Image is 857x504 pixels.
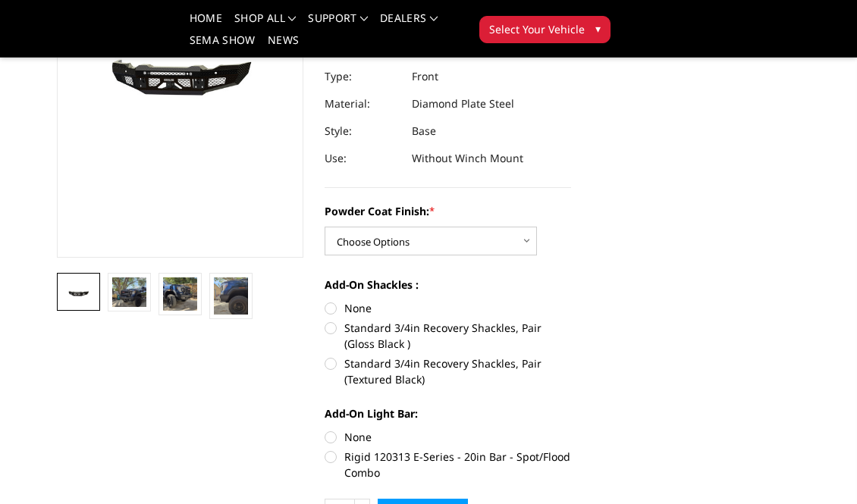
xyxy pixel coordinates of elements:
[214,277,248,315] img: 2020-2023 GMC Sierra 2500-3500 - FT Series - Base Front Bumper
[268,35,299,57] a: News
[479,16,611,43] button: Select Your Vehicle
[325,63,400,90] dt: Type:
[190,35,256,57] a: SEMA Show
[325,320,571,352] label: Standard 3/4in Recovery Shackles, Pair (Gloss Black )
[781,431,857,504] iframe: Chat Widget
[325,355,571,387] label: Standard 3/4in Recovery Shackles, Pair (Textured Black)
[412,145,523,172] dd: Without Winch Mount
[325,145,400,172] dt: Use:
[112,277,146,307] img: 2020-2023 GMC Sierra 2500-3500 - FT Series - Base Front Bumper
[234,13,296,35] a: shop all
[325,405,571,421] label: Add-On Light Bar:
[595,20,601,36] span: ▾
[325,117,400,145] dt: Style:
[412,90,514,117] dd: Diamond Plate Steel
[325,90,400,117] dt: Material:
[325,449,571,481] label: Rigid 120313 E-Series - 20in Bar - Spot/Flood Combo
[190,13,222,35] a: Home
[325,300,571,316] label: None
[325,429,571,445] label: None
[325,277,571,293] label: Add-On Shackles :
[412,117,436,145] dd: Base
[380,13,438,35] a: Dealers
[412,63,438,90] dd: Front
[308,13,368,35] a: Support
[325,203,571,219] label: Powder Coat Finish:
[61,284,96,300] img: 2020-2023 GMC Sierra 2500-3500 - FT Series - Base Front Bumper
[163,277,197,311] img: 2020-2023 GMC Sierra 2500-3500 - FT Series - Base Front Bumper
[489,21,585,37] span: Select Your Vehicle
